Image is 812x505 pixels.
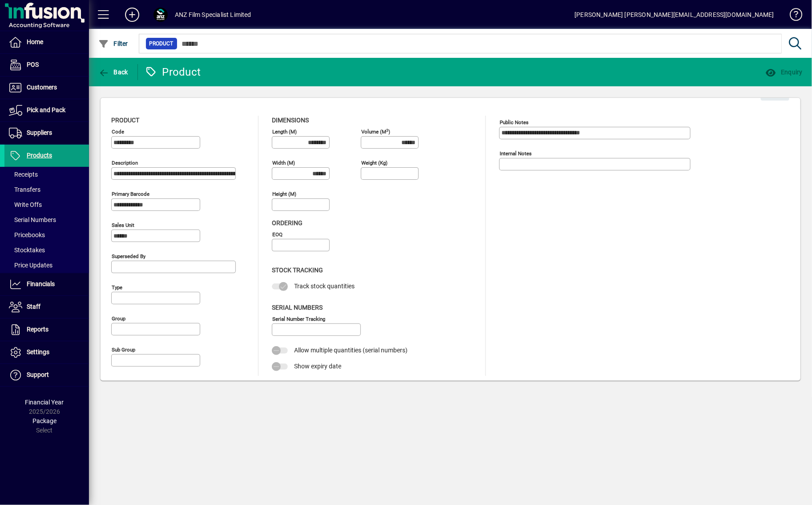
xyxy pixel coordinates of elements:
[574,8,774,22] div: [PERSON_NAME] [PERSON_NAME][EMAIL_ADDRESS][DOMAIN_NAME]
[175,8,251,22] div: ANZ Film Specialist Limited
[27,280,55,287] span: Financials
[27,152,52,159] span: Products
[145,65,201,79] div: Product
[4,258,89,273] a: Price Updates
[272,304,323,311] span: Serial Numbers
[272,117,309,124] span: Dimensions
[146,7,175,23] button: Profile
[27,326,48,333] span: Reports
[761,85,789,101] button: Edit
[98,40,128,47] span: Filter
[27,38,43,45] span: Home
[4,273,89,295] a: Financials
[4,319,89,341] a: Reports
[9,171,38,178] span: Receipts
[361,160,388,166] mat-label: Weight (Kg)
[4,31,89,53] a: Home
[361,129,390,135] mat-label: Volume (m )
[4,296,89,318] a: Staff
[96,64,130,80] button: Back
[112,253,145,259] mat-label: Superseded by
[272,129,297,135] mat-label: Length (m)
[112,347,135,353] mat-label: Sub group
[112,222,134,228] mat-label: Sales unit
[9,216,56,223] span: Serial Numbers
[96,36,130,52] button: Filter
[4,99,89,121] a: Pick and Pack
[27,129,52,136] span: Suppliers
[118,7,146,23] button: Add
[386,128,388,132] sup: 3
[27,106,65,113] span: Pick and Pack
[294,283,355,290] span: Track stock quantities
[4,77,89,99] a: Customers
[294,363,341,370] span: Show expiry date
[27,303,40,310] span: Staff
[112,129,124,135] mat-label: Code
[27,84,57,91] span: Customers
[272,160,295,166] mat-label: Width (m)
[4,167,89,182] a: Receipts
[25,399,64,406] span: Financial Year
[4,341,89,364] a: Settings
[9,231,45,238] span: Pricebooks
[4,227,89,242] a: Pricebooks
[27,61,39,68] span: POS
[27,348,49,356] span: Settings
[112,315,125,322] mat-label: Group
[4,182,89,197] a: Transfers
[112,191,149,197] mat-label: Primary barcode
[4,212,89,227] a: Serial Numbers
[272,231,283,238] mat-label: EOQ
[294,347,408,354] span: Allow multiple quantities (serial numbers)
[149,39,174,48] span: Product
[4,364,89,386] a: Support
[112,160,138,166] mat-label: Description
[4,197,89,212] a: Write Offs
[500,119,529,125] mat-label: Public Notes
[783,2,801,31] a: Knowledge Base
[500,150,532,157] mat-label: Internal Notes
[272,315,325,322] mat-label: Serial Number tracking
[27,371,49,378] span: Support
[4,54,89,76] a: POS
[4,122,89,144] a: Suppliers
[111,117,139,124] span: Product
[98,69,128,76] span: Back
[272,219,303,226] span: Ordering
[4,242,89,258] a: Stocktakes
[272,191,296,197] mat-label: Height (m)
[9,186,40,193] span: Transfers
[112,284,122,291] mat-label: Type
[9,201,42,208] span: Write Offs
[9,262,53,269] span: Price Updates
[89,64,138,80] app-page-header-button: Back
[272,267,323,274] span: Stock Tracking
[9,246,45,254] span: Stocktakes
[32,417,57,424] span: Package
